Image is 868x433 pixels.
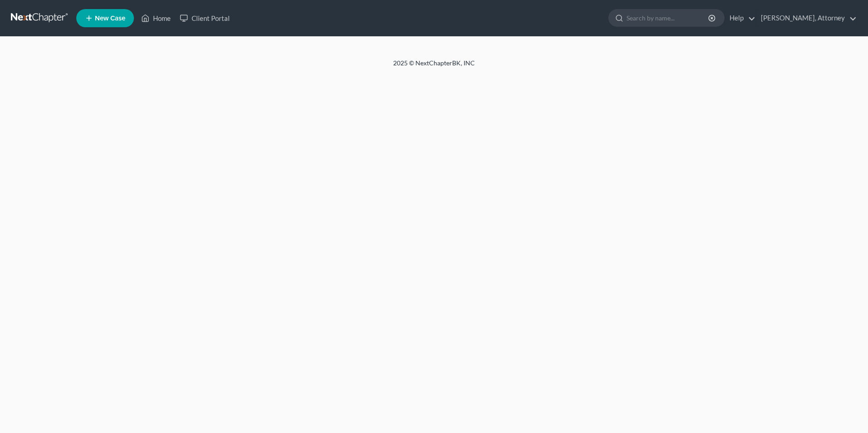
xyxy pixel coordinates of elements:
[756,10,857,26] a: [PERSON_NAME], Attorney
[725,10,755,26] a: Help
[175,10,234,26] a: Client Portal
[175,59,693,75] div: 2025 © NextChapterBK, INC
[626,10,710,26] input: Search by name...
[137,10,175,26] a: Home
[95,15,125,22] span: New Case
